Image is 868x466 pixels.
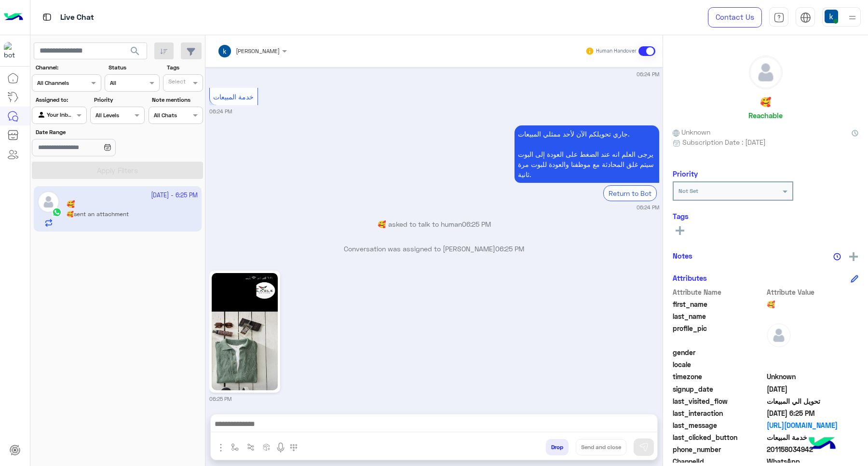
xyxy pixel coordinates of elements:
img: Trigger scenario [247,443,255,451]
span: Unknown [767,371,859,382]
span: 🥰 [767,299,859,309]
p: Conversation was assigned to [PERSON_NAME] [209,244,659,254]
img: profile [846,12,858,24]
span: خدمة المبيعات [213,93,254,101]
button: Apply Filters [32,162,203,179]
h5: 🥰 [760,96,771,108]
span: 06:25 PM [462,220,491,228]
a: tab [769,7,788,27]
img: 713415422032625 [4,42,21,59]
span: Attribute Name [673,287,765,297]
label: Status [108,63,158,72]
p: 🥰 asked to talk to human [209,219,659,229]
div: Return to Bot [603,185,657,201]
label: Assigned to: [36,96,85,104]
span: last_interaction [673,408,765,418]
small: Human Handover [596,47,637,55]
span: 201158034942 [767,444,859,454]
a: Contact Us [708,7,762,27]
button: select flow [227,439,243,455]
label: Tags [167,63,202,72]
p: 10/10/2025, 6:24 PM [515,125,659,183]
span: 06:25 PM [495,245,524,253]
img: make a call [290,444,298,452]
img: send attachment [215,442,227,453]
span: Attribute Value [767,287,859,297]
span: last_message [673,420,765,430]
h6: Attributes [673,274,707,282]
img: tab [800,12,811,23]
button: search [123,42,147,63]
span: locale [673,359,765,370]
span: search [129,45,141,57]
span: timezone [673,371,765,382]
small: 06:24 PM [209,108,232,115]
span: null [767,359,859,370]
span: profile_pic [673,323,765,345]
small: 06:24 PM [637,70,659,78]
img: defaultAdmin.png [767,323,791,347]
label: Channel: [36,63,100,72]
a: [URL][DOMAIN_NAME] [767,420,859,430]
button: Send and close [576,439,626,455]
img: send voice note [275,442,286,453]
small: 06:25 PM [209,395,231,403]
img: tab [41,11,53,23]
h6: Priority [673,169,698,178]
h6: Reachable [748,111,783,120]
span: Unknown [673,127,710,137]
span: last_name [673,311,765,321]
img: tab [773,12,785,23]
button: create order [259,439,275,455]
img: userImage [825,10,838,23]
span: Subscription Date : [DATE] [682,137,766,147]
p: Live Chat [60,11,94,24]
button: Drop [546,439,569,455]
img: create order [263,443,271,451]
span: signup_date [673,384,765,394]
img: 1727237001228786.jpg [212,273,278,390]
span: last_visited_flow [673,396,765,406]
span: تحويل الي المبيعات [767,396,859,406]
label: Note mentions [152,96,202,104]
label: Date Range [36,128,144,137]
h6: Tags [673,212,858,220]
span: [PERSON_NAME] [236,47,280,55]
span: 2025-10-10T15:22:50.732Z [767,384,859,394]
h6: Notes [673,251,692,260]
span: gender [673,347,765,357]
span: خدمة المبيعات [767,432,859,442]
label: Priority [94,96,144,104]
div: Select [167,77,186,88]
img: add [849,252,858,261]
img: Logo [4,7,23,27]
img: hulul-logo.png [805,427,839,461]
img: select flow [231,443,239,451]
span: last_clicked_button [673,432,765,442]
img: notes [833,253,841,260]
img: send message [639,442,649,452]
img: defaultAdmin.png [749,56,782,89]
span: 2025-10-10T15:25:34.546Z [767,408,859,418]
span: phone_number [673,444,765,454]
span: null [767,347,859,357]
small: 06:24 PM [637,204,659,211]
span: first_name [673,299,765,309]
button: Trigger scenario [243,439,259,455]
